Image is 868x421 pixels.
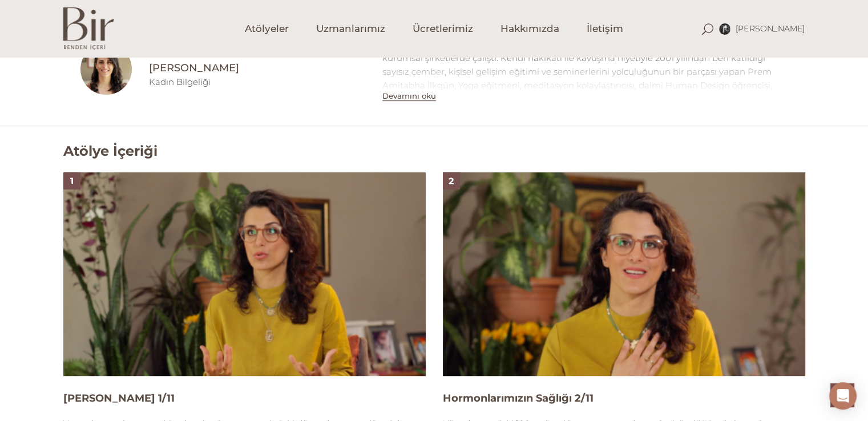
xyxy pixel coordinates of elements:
h2: Atölye İçeriği [63,143,158,160]
span: 1 [70,176,74,187]
img: ilkgunprofilfoto-100x100.jpg [80,43,132,95]
span: 2 [449,176,454,187]
button: Devamını oku [382,91,436,101]
span: İletişim [587,22,623,35]
span: [PERSON_NAME] [736,23,805,34]
a: Kadın Bilgeliği [149,76,211,87]
span: Uzmanlarımız [316,22,385,35]
h4: [PERSON_NAME] 1/11 [63,391,426,406]
div: Open Intercom Messenger [829,382,857,410]
a: [PERSON_NAME] [149,61,365,75]
span: Ücretlerimiz [413,22,473,35]
span: Atölyeler [245,22,289,35]
span: Hakkımızda [500,22,559,35]
h4: Hormonlarımızın Sağlığı 2/11 [443,391,805,406]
